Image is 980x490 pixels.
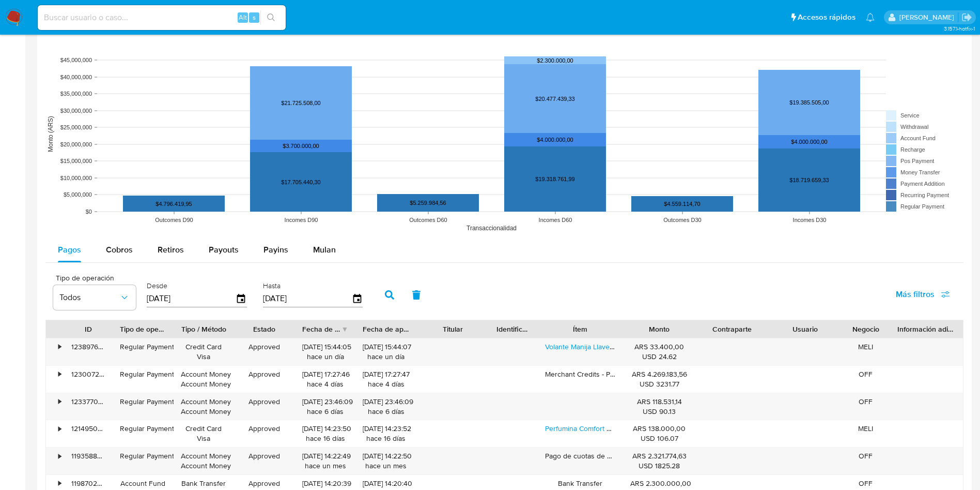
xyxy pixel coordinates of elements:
[239,12,247,22] span: Alt
[798,12,855,23] span: Accesos rápidos
[944,24,975,33] span: 3.157.1-hotfix-1
[866,13,875,22] a: Notificaciones
[38,11,286,24] input: Buscar usuario o caso...
[253,12,256,22] span: s
[899,12,958,22] p: sandra.helbardt@mercadolibre.com
[260,10,282,25] button: search-icon
[961,12,972,23] a: Salir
